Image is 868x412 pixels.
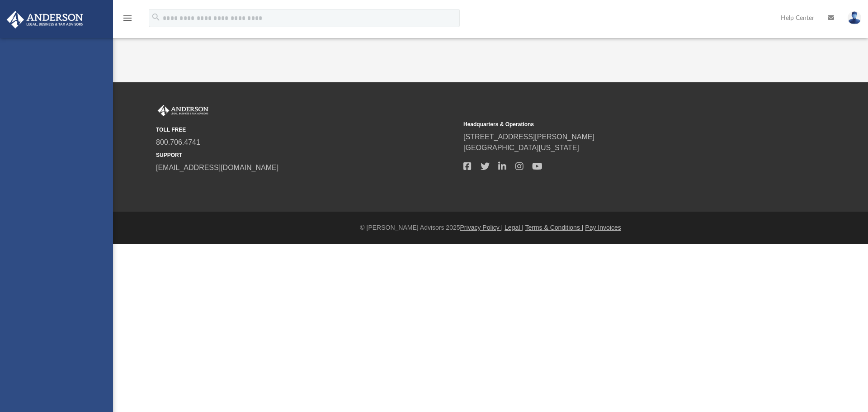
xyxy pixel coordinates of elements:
img: Anderson Advisors Platinum Portal [156,105,210,117]
a: menu [122,17,133,24]
small: TOLL FREE [156,126,457,134]
div: © [PERSON_NAME] Advisors 2025 [113,223,868,232]
img: User Pic [848,11,861,24]
i: search [151,12,161,22]
a: [STREET_ADDRESS][PERSON_NAME] [463,133,594,141]
a: 800.706.4741 [156,138,200,146]
a: Privacy Policy | [460,224,503,231]
a: Terms & Conditions | [525,224,584,231]
i: menu [122,13,133,24]
a: [GEOGRAPHIC_DATA][US_STATE] [463,144,579,152]
a: Pay Invoices [585,224,621,231]
small: Headquarters & Operations [463,120,764,128]
img: Anderson Advisors Platinum Portal [4,11,86,28]
a: [EMAIL_ADDRESS][DOMAIN_NAME] [156,164,278,171]
small: SUPPORT [156,151,457,159]
a: Legal | [505,224,524,231]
